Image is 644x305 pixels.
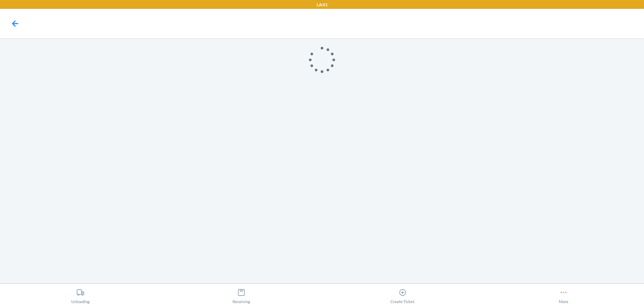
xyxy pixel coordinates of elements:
p: LAX1 [317,1,328,8]
button: More [483,284,644,304]
div: Unloading [71,285,90,304]
button: Create Ticket [322,284,483,304]
div: More [559,285,568,304]
button: Receiving [161,284,322,304]
div: Create Ticket [390,285,414,304]
div: Receiving [233,285,250,304]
